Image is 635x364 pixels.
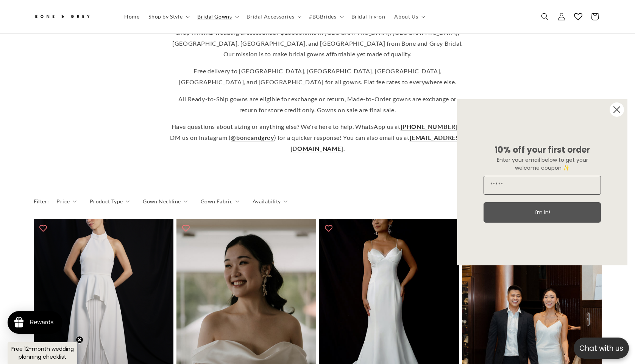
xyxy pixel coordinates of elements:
summary: Price [56,197,76,205]
span: 10% off your first order [495,144,590,156]
summary: Gown Neckline (0 selected) [143,197,187,205]
a: Home [120,9,144,25]
summary: Shop by Style [144,9,193,25]
span: Enter your email below to get your welcome coupon ✨ [497,156,588,172]
summary: Product Type (0 selected) [90,197,129,205]
span: Bridal Try-on [351,13,385,20]
summary: Bridal Gowns [193,9,242,25]
span: About Us [394,13,418,20]
p: Chat with us [574,343,629,354]
a: Bridal Try-on [347,9,390,25]
span: Free 12-month wedding planning checklist [11,345,74,361]
a: [PHONE_NUMBER] [401,123,457,130]
img: Bone and Grey Bridal [34,11,90,23]
summary: Availability (0 selected) [253,197,287,205]
button: Close dialog [609,102,624,117]
span: Gown Neckline [143,197,181,205]
span: Home [124,13,139,20]
span: #BGBrides [309,13,336,20]
span: Bridal Accessories [247,13,294,20]
summary: #BGBrides [304,9,346,25]
button: I'm in! [484,202,601,223]
button: Open chatbox [574,338,629,359]
span: Gown Fabric [201,197,232,205]
summary: Bridal Accessories [242,9,304,25]
button: Add to wishlist [178,221,193,236]
a: @boneandgrey [231,134,274,141]
summary: About Us [390,9,428,25]
button: Add to wishlist [321,221,336,236]
div: Free 12-month wedding planning checklistClose teaser [8,342,77,364]
p: Free delivery to [GEOGRAPHIC_DATA], [GEOGRAPHIC_DATA], [GEOGRAPHIC_DATA], [GEOGRAPHIC_DATA], and ... [170,66,465,88]
span: Shop by Style [148,13,183,20]
span: Product Type [90,197,123,205]
input: Email [484,176,601,195]
p: All Ready-to-Ship gowns are eligible for exchange or return, Made-to-Order gowns are exchange or ... [170,94,465,116]
span: Price [56,197,70,205]
button: Add to wishlist [36,221,51,236]
a: Bone and Grey Bridal [31,8,112,26]
div: FLYOUT Form [449,91,635,273]
strong: under $1000 [262,29,299,36]
h2: Filter: [34,197,49,205]
p: Have questions about sizing or anything else? We're here to help. WhatsApp us at or DM us on Inst... [170,121,465,154]
button: Close teaser [76,336,83,344]
span: Availability [253,197,281,205]
summary: Search [537,8,553,25]
a: [EMAIL_ADDRESS][DOMAIN_NAME] [290,134,465,152]
div: Rewards [30,319,53,326]
span: Bridal Gowns [197,13,232,20]
summary: Gown Fabric (0 selected) [201,197,239,205]
p: Shop minimal wedding dresses online in [GEOGRAPHIC_DATA], [GEOGRAPHIC_DATA], [GEOGRAPHIC_DATA], [... [170,27,465,60]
